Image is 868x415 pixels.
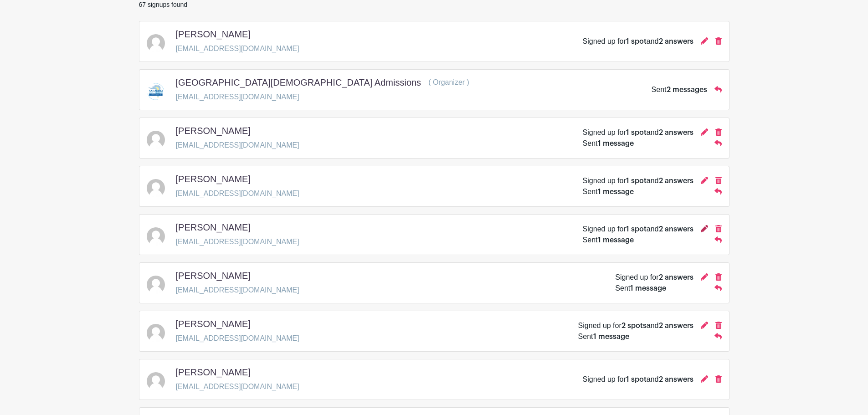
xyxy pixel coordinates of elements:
[147,179,165,197] img: default-ce2991bfa6775e67f084385cd625a349d9dcbb7a52a09fb2fda1e96e2d18dcdb.png
[578,320,693,331] div: Signed up for and
[659,177,693,184] span: 2 answers
[176,318,251,329] h5: [PERSON_NAME]
[139,1,188,8] small: 67 signups found
[652,84,707,95] div: Sent
[659,225,693,233] span: 2 answers
[626,225,647,233] span: 1 spot
[621,322,647,329] span: 2 spots
[598,188,634,195] span: 1 message
[598,140,634,147] span: 1 message
[583,224,693,235] div: Signed up for and
[659,129,693,136] span: 2 answers
[598,236,634,244] span: 1 message
[659,376,693,383] span: 2 answers
[578,331,629,342] div: Sent
[176,285,299,296] p: [EMAIL_ADDRESS][DOMAIN_NAME]
[583,186,634,197] div: Sent
[147,82,165,101] img: Admisions%20Logo.png
[428,78,469,86] span: ( Organizer )
[659,38,693,45] span: 2 answers
[147,372,165,390] img: default-ce2991bfa6775e67f084385cd625a349d9dcbb7a52a09fb2fda1e96e2d18dcdb.png
[583,175,693,186] div: Signed up for and
[147,34,165,52] img: default-ce2991bfa6775e67f084385cd625a349d9dcbb7a52a09fb2fda1e96e2d18dcdb.png
[176,140,299,151] p: [EMAIL_ADDRESS][DOMAIN_NAME]
[583,374,693,385] div: Signed up for and
[176,29,251,40] h5: [PERSON_NAME]
[176,77,421,88] h5: [GEOGRAPHIC_DATA][DEMOGRAPHIC_DATA] Admissions
[615,272,693,283] div: Signed up for
[176,125,251,136] h5: [PERSON_NAME]
[583,235,634,246] div: Sent
[626,129,647,136] span: 1 spot
[626,177,647,184] span: 1 spot
[176,188,299,199] p: [EMAIL_ADDRESS][DOMAIN_NAME]
[659,322,693,329] span: 2 answers
[176,236,299,247] p: [EMAIL_ADDRESS][DOMAIN_NAME]
[176,174,251,184] h5: [PERSON_NAME]
[667,86,707,93] span: 2 messages
[176,381,299,392] p: [EMAIL_ADDRESS][DOMAIN_NAME]
[593,333,629,340] span: 1 message
[176,43,299,54] p: [EMAIL_ADDRESS][DOMAIN_NAME]
[176,333,299,344] p: [EMAIL_ADDRESS][DOMAIN_NAME]
[626,376,647,383] span: 1 spot
[147,324,165,342] img: default-ce2991bfa6775e67f084385cd625a349d9dcbb7a52a09fb2fda1e96e2d18dcdb.png
[176,270,251,281] h5: [PERSON_NAME]
[147,227,165,246] img: default-ce2991bfa6775e67f084385cd625a349d9dcbb7a52a09fb2fda1e96e2d18dcdb.png
[583,138,634,149] div: Sent
[147,131,165,149] img: default-ce2991bfa6775e67f084385cd625a349d9dcbb7a52a09fb2fda1e96e2d18dcdb.png
[176,367,251,378] h5: [PERSON_NAME]
[147,276,165,294] img: default-ce2991bfa6775e67f084385cd625a349d9dcbb7a52a09fb2fda1e96e2d18dcdb.png
[615,283,666,294] div: Sent
[583,36,693,47] div: Signed up for and
[176,222,251,233] h5: [PERSON_NAME]
[626,38,647,45] span: 1 spot
[583,127,693,138] div: Signed up for and
[630,285,666,292] span: 1 message
[659,274,693,281] span: 2 answers
[176,92,469,102] p: [EMAIL_ADDRESS][DOMAIN_NAME]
